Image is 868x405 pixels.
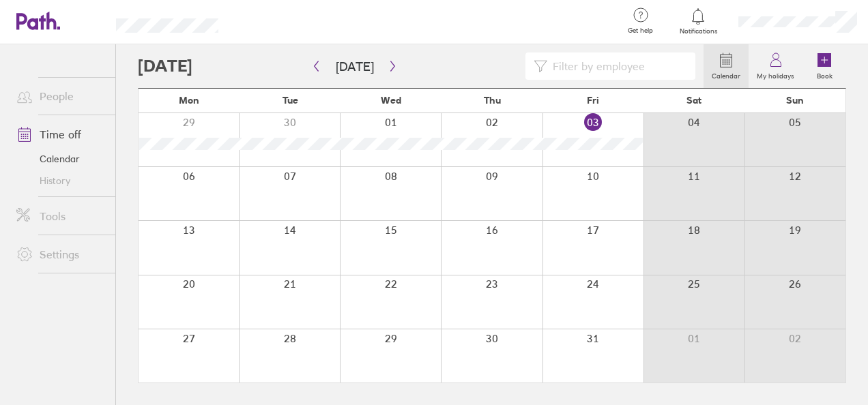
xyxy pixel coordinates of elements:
span: Fri [587,95,599,106]
a: My holidays [749,44,802,88]
label: My holidays [749,68,802,80]
a: Notifications [676,7,721,35]
span: Sat [686,95,701,106]
a: Tools [5,202,115,230]
span: Sun [786,95,804,106]
a: People [5,82,115,110]
input: Filter by employee [547,53,687,79]
a: Time off [5,121,115,148]
a: Calendar [5,148,115,170]
span: Wed [381,95,401,106]
label: Calendar [704,68,749,80]
span: Mon [179,95,199,106]
label: Book [809,68,841,80]
a: Book [802,44,846,88]
a: History [5,170,115,192]
span: Tue [283,95,298,106]
a: Calendar [704,44,749,88]
span: Thu [484,95,501,106]
button: [DATE] [325,55,385,78]
span: Get help [618,27,663,35]
span: Notifications [676,27,721,35]
a: Settings [5,241,115,268]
